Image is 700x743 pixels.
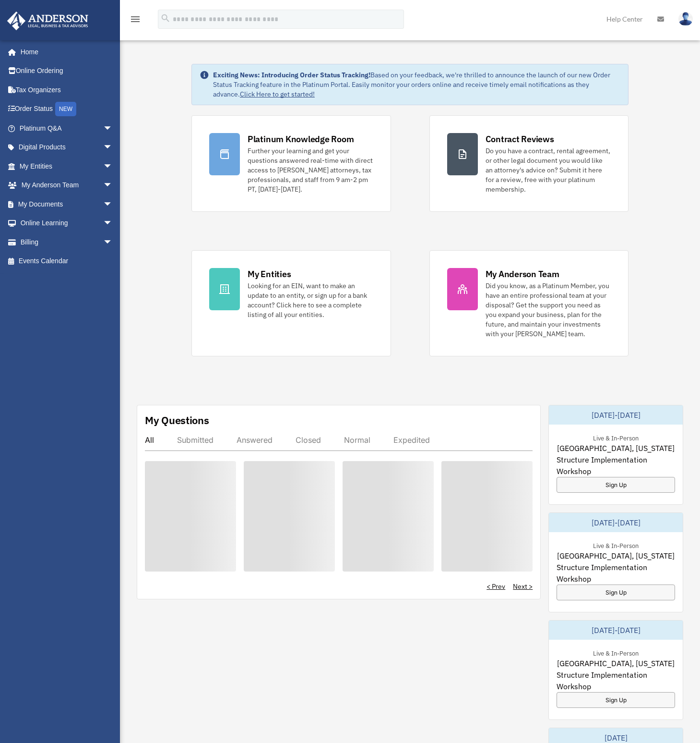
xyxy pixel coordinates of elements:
[103,214,122,233] span: arrow_drop_down
[4,12,91,30] img: Anderson Advisors Platinum Portal
[7,119,127,138] a: Platinum Q&Aarrow_drop_down
[7,232,127,252] a: Billingarrow_drop_down
[191,250,391,356] a: My Entities Looking for an EIN, want to make an update to an entity, or sign up for a bank accoun...
[145,435,154,445] div: All
[240,90,315,98] a: Click Here to get started!
[145,413,209,427] div: My Questions
[557,658,675,669] span: [GEOGRAPHIC_DATA], [US_STATE]
[248,281,373,319] div: Looking for an EIN, want to make an update to an entity, or sign up for a bank account? Click her...
[344,435,370,445] div: Normal
[429,250,629,356] a: My Anderson Team Did you know, as a Platinum Member, you have an entire professional team at your...
[7,80,127,99] a: Tax Organizers
[557,692,675,708] a: Sign Up
[130,13,141,25] i: menu
[7,61,127,81] a: Online Ordering
[585,540,646,550] div: Live & In-Person
[486,281,611,339] div: Did you know, as a Platinum Member, you have an entire professional team at your disposal? Get th...
[678,12,693,26] img: User Pic
[557,550,675,561] span: [GEOGRAPHIC_DATA], [US_STATE]
[549,405,683,425] div: [DATE]-[DATE]
[103,176,122,195] span: arrow_drop_down
[7,138,127,157] a: Digital Productsarrow_drop_down
[7,99,127,119] a: Order StatusNEW
[486,133,554,145] div: Contract Reviews
[191,115,391,212] a: Platinum Knowledge Room Further your learning and get your questions answered real-time with dire...
[103,157,122,176] span: arrow_drop_down
[103,138,122,158] span: arrow_drop_down
[177,435,214,445] div: Submitted
[557,442,675,454] span: [GEOGRAPHIC_DATA], [US_STATE]
[213,71,370,79] strong: Exciting News: Introducing Order Status Tracking!
[585,432,646,442] div: Live & In-Person
[248,268,291,280] div: My Entities
[429,115,629,212] a: Contract Reviews Do you have a contract, rental agreement, or other legal document you would like...
[557,454,675,477] span: Structure Implementation Workshop
[7,42,122,61] a: Home
[103,195,122,214] span: arrow_drop_down
[557,585,675,600] a: Sign Up
[103,119,122,138] span: arrow_drop_down
[393,435,430,445] div: Expedited
[486,582,505,591] a: < Prev
[549,513,683,532] div: [DATE]-[DATE]
[549,621,683,640] div: [DATE]-[DATE]
[248,146,373,194] div: Further your learning and get your questions answered real-time with direct access to [PERSON_NAM...
[237,435,273,445] div: Answered
[130,17,141,25] a: menu
[486,268,559,280] div: My Anderson Team
[7,252,127,271] a: Events Calendar
[296,435,321,445] div: Closed
[55,102,76,116] div: NEW
[7,214,127,233] a: Online Learningarrow_drop_down
[7,157,127,176] a: My Entitiesarrow_drop_down
[557,669,675,692] span: Structure Implementation Workshop
[248,133,354,145] div: Platinum Knowledge Room
[513,582,533,591] a: Next >
[585,647,646,658] div: Live & In-Person
[486,146,611,194] div: Do you have a contract, rental agreement, or other legal document you would like an attorney's ad...
[213,70,620,99] div: Based on your feedback, we're thrilled to announce the launch of our new Order Status Tracking fe...
[103,232,122,252] span: arrow_drop_down
[557,561,675,585] span: Structure Implementation Workshop
[7,195,127,214] a: My Documentsarrow_drop_down
[557,477,675,493] a: Sign Up
[7,176,127,195] a: My Anderson Teamarrow_drop_down
[160,13,171,24] i: search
